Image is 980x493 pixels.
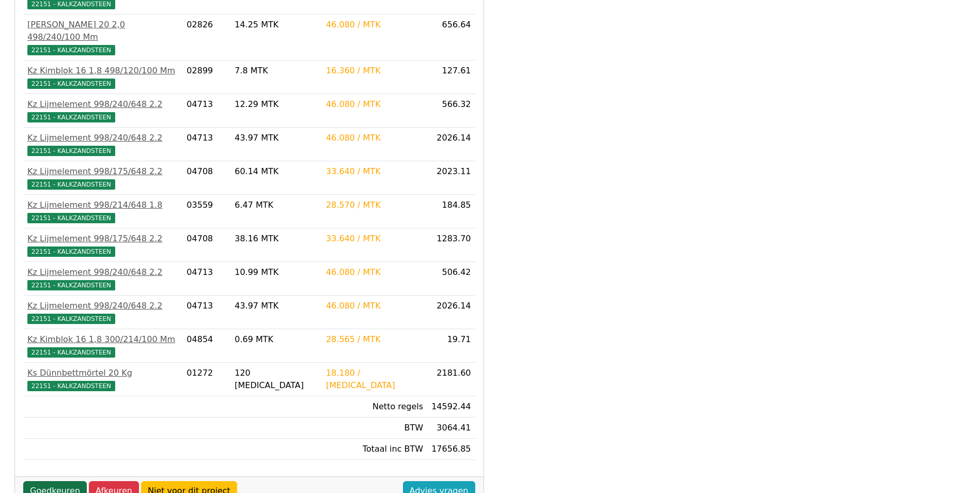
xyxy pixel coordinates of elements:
[27,146,115,156] span: 22151 - KALKZANDSTEEN
[427,329,475,363] td: 19.71
[326,233,423,245] div: 33.640 / MTK
[27,367,178,379] div: Ks Dünnbettmörtel 20 Kg
[27,213,115,223] span: 22151 - KALKZANDSTEEN
[326,367,423,392] div: 18.180 / [MEDICAL_DATA]
[27,179,115,190] span: 22151 - KALKZANDSTEEN
[27,280,115,290] span: 22151 - KALKZANDSTEEN
[27,333,178,346] div: Kz Kimblok 16 1,8 300/214/100 Mm
[27,367,178,392] a: Ks Dünnbettmörtel 20 Kg22151 - KALKZANDSTEEN
[27,233,178,245] div: Kz Lijmelement 998/175/648 2.2
[182,296,230,329] td: 04713
[235,98,318,111] div: 12.29 MTK
[235,266,318,279] div: 10.99 MTK
[27,98,178,111] div: Kz Lijmelement 998/240/648 2.2
[235,300,318,312] div: 43.97 MTK
[27,165,178,190] a: Kz Lijmelement 998/175/648 2.222151 - KALKZANDSTEEN
[27,165,178,178] div: Kz Lijmelement 998/175/648 2.2
[427,418,475,439] td: 3064.41
[427,396,475,418] td: 14592.44
[326,333,423,346] div: 28.565 / MTK
[27,246,115,257] span: 22151 - KALKZANDSTEEN
[182,363,230,396] td: 01272
[235,199,318,211] div: 6.47 MTK
[27,333,178,358] a: Kz Kimblok 16 1,8 300/214/100 Mm22151 - KALKZANDSTEEN
[182,195,230,228] td: 03559
[27,314,115,324] span: 22151 - KALKZANDSTEEN
[427,262,475,296] td: 506.42
[27,199,178,211] div: Kz Lijmelement 998/214/648 1.8
[27,79,115,89] span: 22151 - KALKZANDSTEEN
[326,132,423,144] div: 46.080 / MTK
[326,65,423,77] div: 16.360 / MTK
[182,14,230,60] td: 02826
[427,94,475,128] td: 566.32
[27,132,178,144] div: Kz Lijmelement 998/240/648 2.2
[27,112,115,122] span: 22151 - KALKZANDSTEEN
[27,300,178,325] a: Kz Lijmelement 998/240/648 2.222151 - KALKZANDSTEEN
[427,161,475,195] td: 2023.11
[326,300,423,312] div: 46.080 / MTK
[27,233,178,257] a: Kz Lijmelement 998/175/648 2.222151 - KALKZANDSTEEN
[27,98,178,123] a: Kz Lijmelement 998/240/648 2.222151 - KALKZANDSTEEN
[235,333,318,346] div: 0.69 MTK
[235,367,318,392] div: 120 [MEDICAL_DATA]
[427,296,475,329] td: 2026.14
[182,94,230,128] td: 04713
[235,233,318,245] div: 38.16 MTK
[427,439,475,460] td: 17656.85
[322,418,427,439] td: BTW
[427,228,475,262] td: 1283.70
[27,45,115,55] span: 22151 - KALKZANDSTEEN
[182,161,230,195] td: 04708
[27,19,178,56] a: [PERSON_NAME] 20 2,0 498/240/100 Mm22151 - KALKZANDSTEEN
[322,439,427,460] td: Totaal inc BTW
[326,98,423,111] div: 46.080 / MTK
[182,262,230,296] td: 04713
[326,266,423,279] div: 46.080 / MTK
[27,266,178,291] a: Kz Lijmelement 998/240/648 2.222151 - KALKZANDSTEEN
[27,132,178,157] a: Kz Lijmelement 998/240/648 2.222151 - KALKZANDSTEEN
[326,199,423,211] div: 28.570 / MTK
[182,228,230,262] td: 04708
[427,195,475,228] td: 184.85
[27,65,178,77] div: Kz Kimblok 16 1,8 498/120/100 Mm
[27,300,178,312] div: Kz Lijmelement 998/240/648 2.2
[27,199,178,224] a: Kz Lijmelement 998/214/648 1.822151 - KALKZANDSTEEN
[27,347,115,358] span: 22151 - KALKZANDSTEEN
[326,165,423,178] div: 33.640 / MTK
[182,60,230,94] td: 02899
[235,65,318,77] div: 7.8 MTK
[427,363,475,396] td: 2181.60
[427,128,475,161] td: 2026.14
[182,329,230,363] td: 04854
[427,60,475,94] td: 127.61
[235,132,318,144] div: 43.97 MTK
[27,381,115,391] span: 22151 - KALKZANDSTEEN
[322,396,427,418] td: Netto regels
[182,128,230,161] td: 04713
[235,19,318,31] div: 14.25 MTK
[27,266,178,279] div: Kz Lijmelement 998/240/648 2.2
[326,19,423,31] div: 46.080 / MTK
[427,14,475,60] td: 656.64
[235,165,318,178] div: 60.14 MTK
[27,19,178,43] div: [PERSON_NAME] 20 2,0 498/240/100 Mm
[27,65,178,89] a: Kz Kimblok 16 1,8 498/120/100 Mm22151 - KALKZANDSTEEN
